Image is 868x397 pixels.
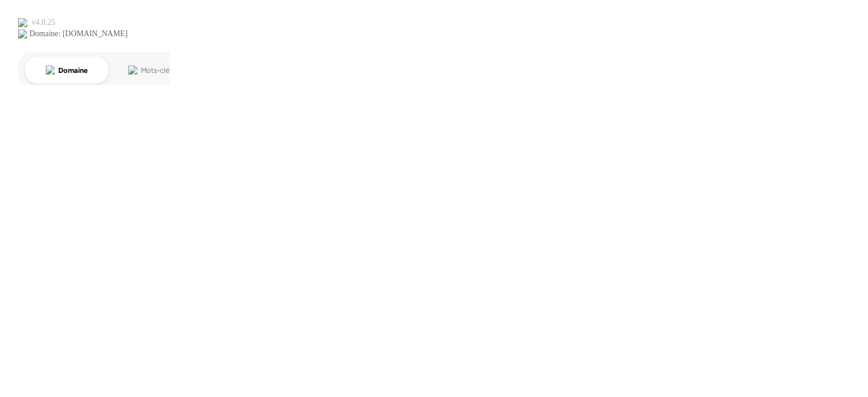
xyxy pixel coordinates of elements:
img: tab_domain_overview_orange.svg [46,66,55,75]
div: Domaine: [DOMAIN_NAME] [29,29,128,38]
div: v 4.0.25 [32,18,55,27]
img: tab_keywords_by_traffic_grey.svg [128,66,137,75]
img: logo_orange.svg [18,18,27,27]
div: Domaine [58,67,87,74]
img: website_grey.svg [18,29,27,38]
div: Mots-clés [141,67,173,74]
